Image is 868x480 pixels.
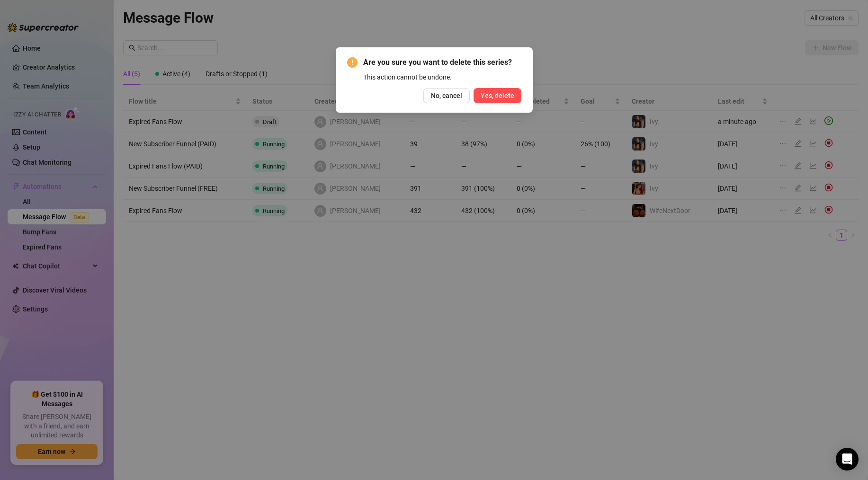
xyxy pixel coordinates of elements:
span: No, cancel [431,92,462,99]
span: exclamation-circle [347,57,358,68]
span: Are you sure you want to delete this series? [363,57,521,68]
div: Open Intercom Messenger [836,448,859,471]
button: No, cancel [423,88,470,103]
div: This action cannot be undone. [363,72,521,82]
button: Yes, delete [474,88,521,103]
span: Yes, delete [481,92,514,99]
